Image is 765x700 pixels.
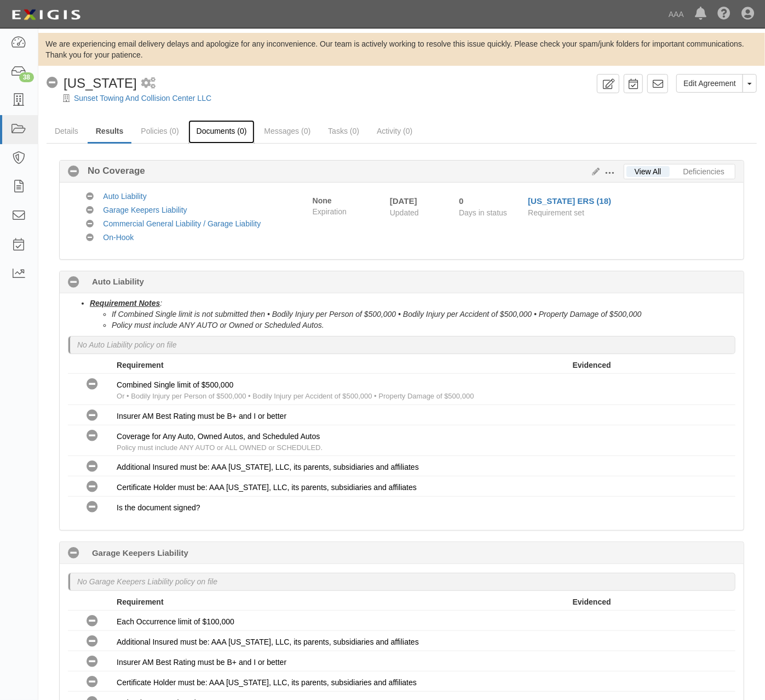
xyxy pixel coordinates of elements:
i: No Coverage [87,616,98,627]
span: Each Occurrence limit of $100,000 [117,617,234,626]
i: No Coverage [87,502,98,513]
a: AAA [663,3,689,25]
div: We are experiencing email delivery delays and apologize for any inconvenience. Our team is active... [38,38,765,60]
a: On-Hook [103,233,134,242]
i: No Coverage [47,77,58,89]
strong: Requirement [117,597,164,606]
li: If Combined Single limit is not submitted then • Bodily Injury per Person of $500,000 • Bodily In... [112,309,735,320]
span: Coverage for Any Auto, Owned Autos, and Scheduled Autos [117,432,320,441]
a: Auto Liability [103,192,146,201]
a: Edit Agreement [676,74,743,93]
i: No Coverage [86,220,94,228]
li: Policy must include ANY AUTO or Owned or Scheduled Autos. [112,320,735,331]
i: No Coverage [86,207,94,214]
a: Details [47,120,87,142]
span: Insurer AM Best Rating must be B+ and I or better [117,412,286,420]
a: Garage Keepers Liability [103,206,187,214]
i: No Coverage [87,410,98,422]
i: Help Center - Complianz [717,8,731,21]
span: Policy must include ANY AUTO or ALL OWNED or SCHEDULED. [117,443,323,452]
span: Requirement set [528,208,584,217]
b: Auto Liability [92,276,144,287]
a: Policies (0) [133,120,187,142]
a: Edit Results [588,167,600,176]
div: 38 [19,72,34,82]
i: No Coverage [86,193,94,201]
strong: None [313,196,332,205]
i: 1 scheduled workflow [141,78,156,89]
a: View All [626,166,670,177]
i: No Coverage [87,676,98,688]
i: No Coverage [87,461,98,473]
a: Documents (0) [188,120,255,144]
a: Results [88,120,132,144]
span: Or • Bodily Injury per Person of $500,000 • Bodily Injury per Accident of $500,000 • Property Dam... [117,392,474,400]
span: Is the document signed? [117,503,200,512]
span: Additional Insured must be: AAA [US_STATE], LLC, its parents, subsidiaries and affiliates [117,638,419,646]
div: New Mexico [47,74,137,93]
span: Insurer AM Best Rating must be B+ and I or better [117,658,286,667]
i: No Coverage [87,656,98,668]
span: Days in status [459,208,507,217]
span: Expiration [313,206,382,217]
i: No Coverage 0 days (since 08/13/2025) [68,548,79,559]
span: Certificate Holder must be: AAA [US_STATE], LLC, its parents, subsidiaries and affiliates [117,483,417,492]
u: Requirement Notes [90,299,160,308]
a: Activity (0) [369,120,421,142]
strong: Evidenced [573,361,611,369]
p: No Garage Keepers Liability policy on file [77,576,217,587]
b: No Coverage [79,164,145,178]
strong: Evidenced [573,597,611,606]
i: No Coverage [68,166,79,178]
span: Additional Insured must be: AAA [US_STATE], LLC, its parents, subsidiaries and affiliates [117,463,419,471]
i: No Coverage [87,481,98,493]
a: Commercial General Liability / Garage Liability [103,219,261,228]
a: Tasks (0) [320,120,367,142]
a: [US_STATE] ERS (18) [528,196,611,206]
i: No Coverage 0 days (since 08/13/2025) [68,277,79,288]
i: No Coverage [87,379,98,390]
span: Updated [390,208,419,217]
b: Garage Keepers Liability [92,547,188,559]
span: Combined Single limit of $500,000 [117,380,233,389]
i: No Coverage [87,636,98,647]
a: Sunset Towing And Collision Center LLC [74,94,211,103]
i: No Coverage [87,430,98,442]
li: : [90,298,735,331]
strong: Requirement [117,361,164,369]
div: Since 08/13/2025 [459,195,520,207]
a: Deficiencies [675,166,733,177]
i: No Coverage [86,234,94,242]
div: [DATE] [390,195,442,207]
span: Certificate Holder must be: AAA [US_STATE], LLC, its parents, subsidiaries and affiliates [117,678,417,687]
span: [US_STATE] [64,76,137,90]
a: Messages (0) [256,120,319,142]
img: logo-5460c22ac91f19d4615b14bd174203de0afe785f0fc80cf4dbbc73dc1793850b.png [8,5,84,25]
p: No Auto Liability policy on file [77,339,177,350]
